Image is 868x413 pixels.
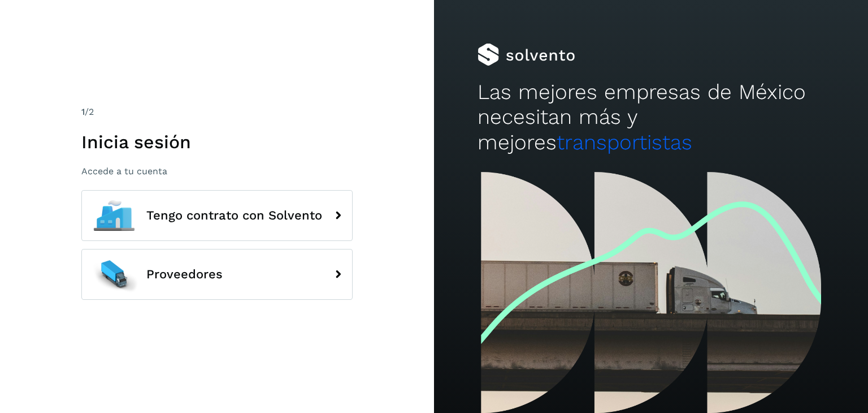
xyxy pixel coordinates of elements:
span: transportistas [557,130,692,154]
p: Accede a tu cuenta [81,166,353,177]
h1: Inicia sesión [81,131,353,153]
button: Proveedores [81,249,353,300]
h2: Las mejores empresas de México necesitan más y mejores [478,80,824,155]
span: Tengo contrato con Solvento [146,209,322,222]
div: /2 [81,105,353,119]
span: 1 [81,106,85,117]
button: Tengo contrato con Solvento [81,190,353,241]
span: Proveedores [146,268,223,281]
